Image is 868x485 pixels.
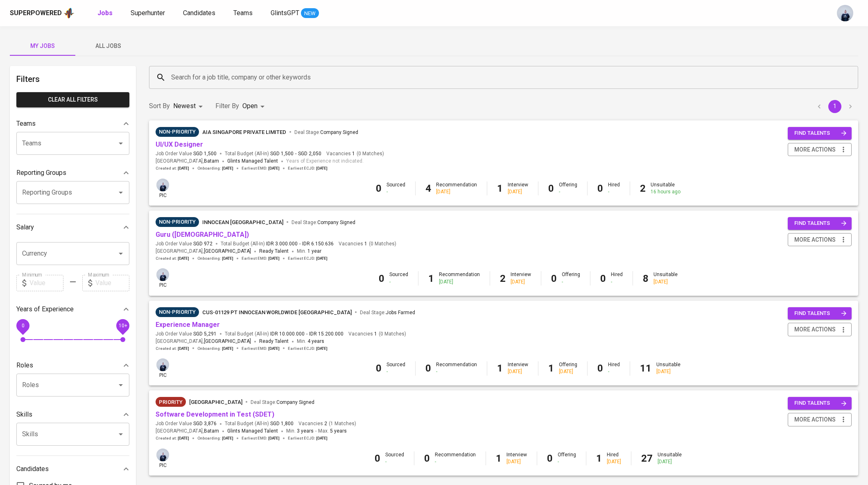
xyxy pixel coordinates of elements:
b: 27 [641,453,653,464]
b: 4 [425,183,431,194]
b: 0 [375,453,380,464]
div: - [435,458,476,465]
span: Job Order Value [156,420,217,427]
button: Open [115,187,127,198]
div: Recommendation [436,181,477,195]
b: 8 [643,273,649,284]
b: 1 [497,363,503,374]
span: SGD 1,500 [193,150,217,157]
div: pic [156,358,170,379]
input: Value [95,275,129,291]
span: Onboarding : [197,256,233,261]
div: Reporting Groups [16,165,129,181]
span: [DATE] [268,165,280,171]
div: Recommendation [435,451,476,465]
div: Superpowered [10,9,62,18]
b: 0 [376,363,382,374]
span: [DATE] [268,435,280,441]
span: 2 [323,420,327,427]
span: Earliest ECJD : [288,165,328,171]
span: [DATE] [268,256,280,261]
span: [DATE] [222,256,233,261]
span: Vacancies ( 1 Matches ) [298,420,356,427]
span: Earliest EMD : [242,346,280,351]
span: AIA Singapore Private Limited [202,129,286,135]
b: 1 [548,363,554,374]
span: SGD 2,050 [298,150,321,157]
div: Open [242,99,267,114]
b: 1 [596,453,602,464]
span: Glints Managed Talent [227,428,278,434]
button: more actions [788,413,852,426]
span: Min. [297,248,321,254]
span: Job Order Value [156,150,217,157]
span: Job Order Value [156,240,212,247]
span: - [299,240,301,247]
div: pic [156,267,170,289]
b: 0 [597,183,603,194]
div: [DATE] [439,279,480,286]
b: 0 [376,183,382,194]
span: 1 year [307,248,321,254]
img: app logo [63,7,75,19]
span: more actions [794,235,836,245]
span: IDR 6.150.636 [302,240,334,247]
span: Deal Stage : [360,310,415,315]
span: [DATE] [222,435,233,441]
div: Offering [559,181,577,195]
span: Teams [233,9,253,17]
span: Superhunter [131,9,165,17]
span: Vacancies ( 0 Matches ) [339,240,396,247]
span: Earliest ECJD : [288,435,328,441]
div: [DATE] [656,368,680,375]
button: find talents [788,127,852,140]
span: [GEOGRAPHIC_DATA] [189,399,242,405]
div: Sourced [387,181,405,195]
div: Hired [611,271,623,285]
div: Hired [607,451,621,465]
img: annisa@glints.com [156,179,169,191]
span: Company Signed [276,399,314,405]
span: [DATE] [222,165,233,171]
span: NEW [301,9,319,18]
span: Ready Talent [259,338,289,344]
p: Reporting Groups [16,168,66,178]
div: [DATE] [658,458,682,465]
span: find talents [794,309,847,318]
b: 1 [496,453,502,464]
div: [DATE] [511,279,531,286]
button: more actions [788,233,852,247]
span: Onboarding : [197,435,233,441]
span: [DATE] [222,346,233,351]
div: - [387,188,405,195]
div: - [608,188,620,195]
span: Company Signed [320,129,358,135]
b: 0 [424,453,430,464]
a: Superhunter [131,8,167,18]
span: All Jobs [80,41,136,51]
span: GlintsGPT [271,9,299,17]
span: [DATE] [178,435,189,441]
span: find talents [794,399,847,408]
span: Total Budget (All-In) [221,240,334,247]
span: Ready Talent [259,248,289,254]
button: Open [115,248,127,259]
span: [DATE] [178,346,189,351]
nav: pagination navigation [811,100,858,113]
div: Talent(s) in Pipeline’s Final Stages [156,307,199,317]
p: Salary [16,222,34,232]
p: Sort By [149,101,170,111]
div: - [385,458,404,465]
span: Total Budget (All-In) [225,331,344,338]
span: Jobs Farmed [386,310,415,315]
span: Onboarding : [197,346,233,351]
span: 0 [21,322,24,328]
span: Max. [318,428,347,434]
span: find talents [794,129,847,138]
b: 0 [547,453,553,464]
div: [DATE] [508,368,528,375]
a: Guru ([DEMOGRAPHIC_DATA]) [156,231,249,238]
span: [GEOGRAPHIC_DATA] [204,338,251,346]
a: Candidates [183,8,217,18]
span: Created at : [156,435,189,441]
